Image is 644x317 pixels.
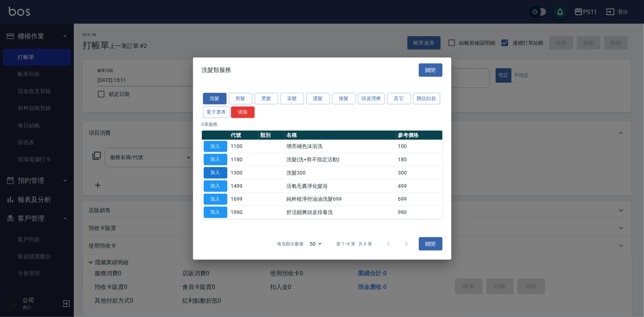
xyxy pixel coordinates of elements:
[396,130,442,140] th: 參考價格
[285,140,396,153] td: 增亮補色沫浴洗
[229,153,258,166] td: 1180
[387,93,411,104] button: 其它
[204,154,227,165] button: 加入
[258,130,285,140] th: 類別
[285,130,396,140] th: 名稱
[396,140,442,153] td: 100
[204,180,227,192] button: 加入
[229,206,258,219] td: 1990
[413,93,440,104] button: 贈品扣款
[229,93,252,104] button: 剪髮
[204,167,227,179] button: 加入
[277,241,304,247] p: 每頁顯示數量
[396,166,442,179] td: 300
[202,66,231,73] span: 洗髮類服務
[203,93,227,104] button: 洗髮
[204,193,227,205] button: 加入
[229,140,258,153] td: 1100
[358,93,385,104] button: 頭皮理療
[285,166,396,179] td: 洗髮300
[229,179,258,193] td: 1499
[306,93,330,104] button: 護髮
[307,234,324,254] div: 50
[202,121,442,127] p: 6 筆服務
[280,93,304,104] button: 染髮
[396,206,442,219] td: 990
[285,153,396,166] td: 洗髮(洗+剪不指定活動)
[229,193,258,206] td: 1699
[285,179,396,193] td: 活氧毛囊淨化髮浴
[285,206,396,219] td: 舒活靓爽頭皮排毒洗
[396,193,442,206] td: 699
[336,241,372,247] p: 第 1–6 筆 共 6 筆
[396,153,442,166] td: 180
[203,106,230,118] button: 電子票券
[255,93,278,104] button: 燙髮
[229,166,258,179] td: 1300
[231,106,255,118] button: 清除
[204,207,227,218] button: 加入
[419,237,442,251] button: 關閉
[229,130,258,140] th: 代號
[419,63,442,77] button: 關閉
[332,93,356,104] button: 接髮
[204,141,227,152] button: 加入
[396,179,442,193] td: 499
[285,193,396,206] td: 純粹植淨控油油洗髮699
